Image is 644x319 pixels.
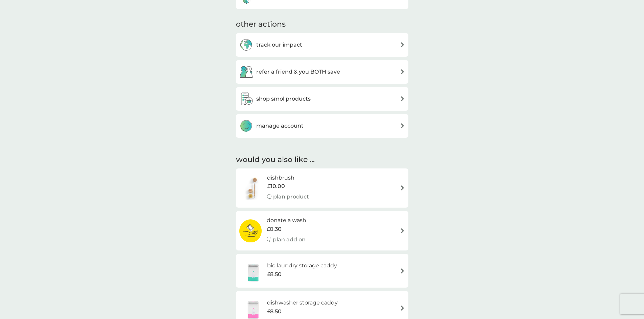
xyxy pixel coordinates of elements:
img: arrow right [400,69,405,74]
img: arrow right [400,96,405,101]
span: £10.00 [267,182,285,191]
span: £8.50 [267,270,282,279]
img: arrow right [400,42,405,47]
img: donate a wash [239,219,262,243]
p: plan product [273,192,309,201]
img: arrow right [400,123,405,128]
img: arrow right [400,228,405,233]
img: bio laundry storage caddy [239,259,267,283]
h3: manage account [256,122,304,130]
p: plan add on [273,235,306,244]
h6: dishwasher storage caddy [267,298,338,307]
h2: would you also like ... [236,155,408,165]
img: arrow right [400,185,405,190]
h3: track our impact [256,41,302,49]
span: £0.30 [267,225,282,234]
h6: dishbrush [267,174,309,182]
h6: donate a wash [267,216,306,225]
img: dishbrush [239,176,267,200]
img: arrow right [400,268,405,273]
img: arrow right [400,305,405,311]
h3: shop smol products [256,95,311,103]
span: £8.50 [267,307,282,316]
h3: refer a friend & you BOTH save [256,68,340,76]
h3: other actions [236,19,286,30]
h6: bio laundry storage caddy [267,261,337,270]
